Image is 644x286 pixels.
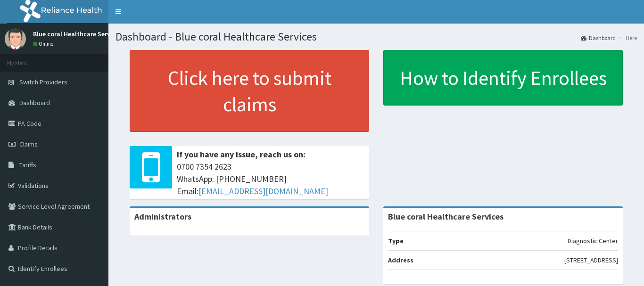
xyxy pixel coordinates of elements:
strong: Blue coral Healthcare Services [388,211,504,222]
a: [EMAIL_ADDRESS][DOMAIN_NAME] [198,186,328,196]
a: Click here to submit claims [130,50,369,132]
p: Diagnostic Center [568,236,618,245]
p: Blue coral Healthcare Services [33,31,122,37]
li: Here [617,34,637,42]
span: Tariffs [19,161,36,169]
a: Dashboard [581,34,616,42]
img: User Image [5,28,26,49]
span: Dashboard [19,98,50,107]
b: Address [388,256,413,264]
h1: Dashboard - Blue coral Healthcare Services [116,31,637,43]
b: Type [388,237,404,245]
b: Administrators [134,211,191,222]
span: Claims [19,140,38,148]
b: If you have any issue, reach us on: [177,149,305,160]
a: Online [33,41,56,47]
span: 0700 7354 2623 WhatsApp: [PHONE_NUMBER] Email: [177,161,364,197]
a: How to Identify Enrollees [383,50,623,106]
span: Switch Providers [19,78,67,86]
p: [STREET_ADDRESS] [564,255,618,265]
